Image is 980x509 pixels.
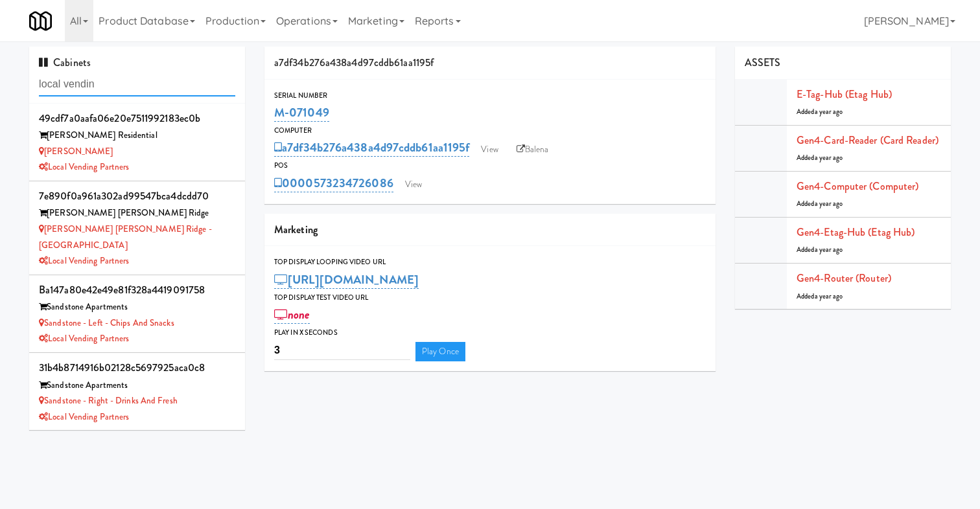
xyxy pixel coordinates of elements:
a: [URL][DOMAIN_NAME] [274,271,419,289]
div: Top Display Test Video Url [274,291,706,304]
span: a year ago [815,199,843,209]
div: a7df34b276a438a4d97cddb61aa1195f [264,47,716,80]
a: Sandstone - Left - Chips and Snacks [39,317,174,329]
div: 49cdf7a0aafa06e20e7511992183ec0b [39,109,235,128]
a: Sandstone - Right - Drinks and Fresh [39,394,178,407]
span: Added [797,199,843,209]
span: a year ago [815,107,843,117]
div: ba147a80e42e49e81f328a4419091758 [39,280,235,300]
a: E-tag-hub (Etag Hub) [797,87,892,102]
a: Gen4-card-reader (Card Reader) [797,133,939,148]
li: 49cdf7a0aafa06e20e7511992183ec0b[PERSON_NAME] Residential [PERSON_NAME]Local Vending Partners [29,104,245,181]
div: Computer [274,124,706,137]
div: Serial Number [274,89,706,102]
input: Search cabinets [39,73,235,96]
div: Play in X seconds [274,326,706,339]
a: a7df34b276a438a4d97cddb61aa1195f [274,139,469,157]
div: Sandstone Apartments [39,299,235,315]
li: ba147a80e42e49e81f328a4419091758Sandstone Apartments Sandstone - Left - Chips and SnacksLocal Ven... [29,275,245,353]
span: Added [797,245,843,254]
span: Added [797,153,843,163]
a: Play Once [415,342,465,361]
a: Local Vending Partners [39,411,129,423]
span: Marketing [274,222,318,237]
a: View [399,175,428,194]
li: 7e890f0a961a302ad99547bca4dcdd70[PERSON_NAME] [PERSON_NAME] Ridge [PERSON_NAME] [PERSON_NAME] Rid... [29,181,245,275]
a: View [474,140,504,159]
span: a year ago [815,153,843,163]
span: a year ago [815,291,843,301]
a: Balena [510,140,555,159]
span: a year ago [815,245,843,254]
a: Local Vending Partners [39,161,129,173]
span: Cabinets [39,55,91,70]
div: POS [274,159,706,172]
div: Top Display Looping Video Url [274,256,706,269]
a: [PERSON_NAME] [PERSON_NAME] Ridge - [GEOGRAPHIC_DATA] [39,223,212,251]
a: Local Vending Partners [39,254,129,267]
span: Added [797,291,843,301]
div: Sandstone Apartments [39,378,235,394]
span: Added [797,107,843,117]
a: M-071049 [274,104,329,122]
a: Gen4-router (Router) [797,271,891,286]
a: none [274,306,310,324]
div: [PERSON_NAME] Residential [39,128,235,144]
a: Local Vending Partners [39,332,129,345]
img: Micromart [29,10,52,32]
a: Gen4-computer (Computer) [797,179,918,194]
a: 0000573234726086 [274,174,393,192]
li: 31b4b8714916b02128c5697925aca0c8Sandstone Apartments Sandstone - Right - Drinks and FreshLocal Ve... [29,353,245,430]
div: 7e890f0a961a302ad99547bca4dcdd70 [39,187,235,206]
a: Gen4-etag-hub (Etag Hub) [797,225,915,240]
div: [PERSON_NAME] [PERSON_NAME] Ridge [39,205,235,221]
span: ASSETS [745,55,781,70]
a: [PERSON_NAME] [39,145,113,157]
div: 31b4b8714916b02128c5697925aca0c8 [39,358,235,378]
